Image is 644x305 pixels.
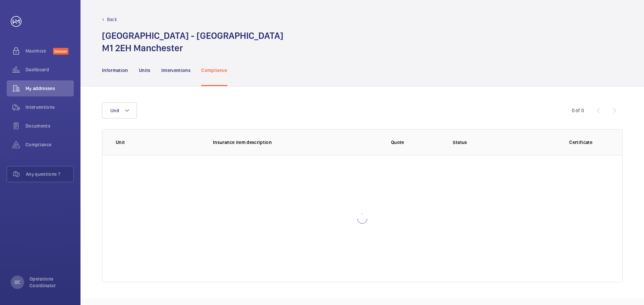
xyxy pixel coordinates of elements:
[53,48,68,55] span: Discover
[25,104,74,110] span: Interventions
[102,67,128,74] p: Information
[453,139,542,146] p: Status
[26,171,73,177] span: Any questions ?
[25,141,74,148] span: Compliance
[25,85,74,92] span: My addresses
[25,66,74,73] span: Dashboard
[572,107,584,114] div: 0 of 0
[107,16,117,23] p: Back
[391,139,404,146] p: Quote
[25,123,74,129] span: Documents
[139,67,151,74] p: Units
[102,29,283,54] h1: [GEOGRAPHIC_DATA] - [GEOGRAPHIC_DATA] M1 2EH Manchester
[102,102,137,119] button: Unit
[116,139,202,146] p: Unit
[161,67,191,74] p: Interventions
[30,276,70,289] p: Operations Coordinator
[213,139,342,146] p: Insurance item description
[110,108,119,113] span: Unit
[14,279,20,286] p: OC
[201,67,227,74] p: Compliance
[25,48,53,54] span: Maximize
[553,139,609,146] p: Certificate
